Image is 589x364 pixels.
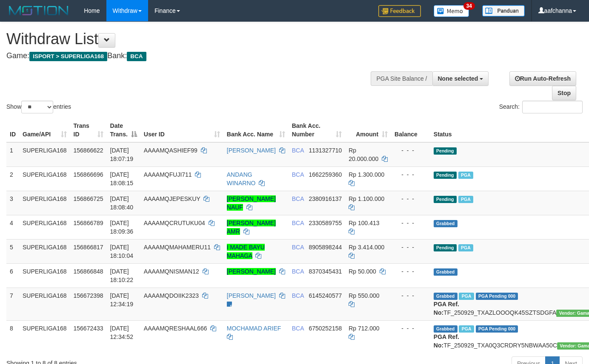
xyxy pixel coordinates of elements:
span: None selected [438,75,478,82]
input: Search: [522,101,583,113]
span: [DATE] 18:08:40 [110,195,134,211]
span: Rp 3.414.000 [349,244,384,251]
span: [DATE] 18:07:19 [110,147,134,162]
span: Copy 6750252158 to clipboard [309,325,342,332]
span: Marked by aafsoycanthlai [459,325,474,333]
td: 6 [6,263,19,288]
td: 5 [6,239,19,263]
td: 8 [6,320,19,353]
span: [DATE] 12:34:52 [110,325,134,340]
h1: Withdraw List [6,31,384,48]
span: BCA [292,325,304,332]
span: [DATE] 18:10:04 [110,244,134,259]
span: [DATE] 12:34:19 [110,292,134,308]
span: AAAAMQMAHAMERU11 [144,244,211,251]
span: BCA [127,52,146,61]
span: BCA [292,171,304,178]
img: MOTION_logo.png [6,4,71,17]
th: Bank Acc. Name: activate to sort column ascending [223,118,289,142]
span: BCA [292,244,304,251]
td: SUPERLIGA168 [19,142,70,167]
span: [DATE] 18:10:22 [110,268,134,283]
span: BCA [292,195,304,202]
button: None selected [432,71,489,86]
span: 156866725 [74,195,103,202]
span: PGA Pending [476,293,518,300]
td: SUPERLIGA168 [19,191,70,215]
td: 4 [6,215,19,239]
span: [DATE] 18:09:36 [110,220,134,235]
td: 7 [6,288,19,320]
a: [PERSON_NAME] [227,147,276,154]
span: Copy 6145240577 to clipboard [309,292,342,299]
span: 156672398 [74,292,103,299]
span: Pending [434,172,457,179]
td: SUPERLIGA168 [19,263,70,288]
span: AAAAMQRESHAAL666 [144,325,207,332]
img: panduan.png [482,5,525,17]
b: PGA Ref. No: [434,301,459,316]
span: BCA [292,147,304,154]
span: Marked by aafsoycanthlai [458,196,473,203]
div: - - - [395,219,427,227]
span: Marked by aafsoycanthlai [459,293,474,300]
span: 34 [463,2,475,10]
span: 156866622 [74,147,103,154]
td: SUPERLIGA168 [19,166,70,191]
span: AAAAMQCRUTUKU04 [144,220,205,226]
div: - - - [395,146,427,155]
span: Grabbed [434,325,457,333]
th: Bank Acc. Number: activate to sort column ascending [289,118,346,142]
div: - - - [395,324,427,333]
img: Feedback.jpg [378,5,421,17]
h4: Game: Bank: [6,52,384,60]
span: Rp 1.300.000 [349,171,384,178]
span: AAAAMQDOIIK2323 [144,292,199,299]
select: Showentries [21,101,53,113]
span: Copy 2330589755 to clipboard [309,220,342,226]
span: Pending [434,244,457,251]
span: AAAAMQASHIEF99 [144,147,197,154]
span: 156866696 [74,171,103,178]
a: [PERSON_NAME] AMR [227,220,276,235]
label: Show entries [6,101,71,113]
span: Rp 50.000 [349,268,376,275]
span: Grabbed [434,220,457,227]
th: Balance [391,118,430,142]
span: 156866789 [74,220,103,226]
span: Marked by aafsoycanthlai [458,244,473,251]
a: [PERSON_NAME] [227,292,276,299]
a: MOCHAMAD ARIEF [227,325,281,332]
span: Rp 20.000.000 [349,147,378,162]
span: Grabbed [434,268,457,276]
span: Marked by aafsoycanthlai [458,172,473,179]
div: PGA Site Balance / [371,71,432,86]
a: [PERSON_NAME] NAUF [227,195,276,211]
td: SUPERLIGA168 [19,239,70,263]
td: 1 [6,142,19,167]
td: 2 [6,166,19,191]
span: Copy 1662259360 to clipboard [309,171,342,178]
a: Stop [552,86,576,100]
span: Copy 1131327710 to clipboard [309,147,342,154]
th: Game/API: activate to sort column ascending [19,118,70,142]
span: Rp 712.000 [349,325,379,332]
td: SUPERLIGA168 [19,288,70,320]
span: 156672433 [74,325,103,332]
span: Copy 8370345431 to clipboard [309,268,342,275]
div: - - - [395,195,427,203]
th: User ID: activate to sort column ascending [140,118,223,142]
b: PGA Ref. No: [434,333,459,349]
span: AAAAMQFUJI711 [144,171,192,178]
span: BCA [292,292,304,299]
td: 3 [6,191,19,215]
td: SUPERLIGA168 [19,320,70,353]
span: Pending [434,196,457,203]
div: - - - [395,267,427,276]
span: Pending [434,147,457,155]
div: - - - [395,170,427,179]
span: PGA Pending [476,325,518,333]
th: Date Trans.: activate to sort column descending [107,118,140,142]
span: 156866848 [74,268,103,275]
span: Copy 8905898244 to clipboard [309,244,342,251]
